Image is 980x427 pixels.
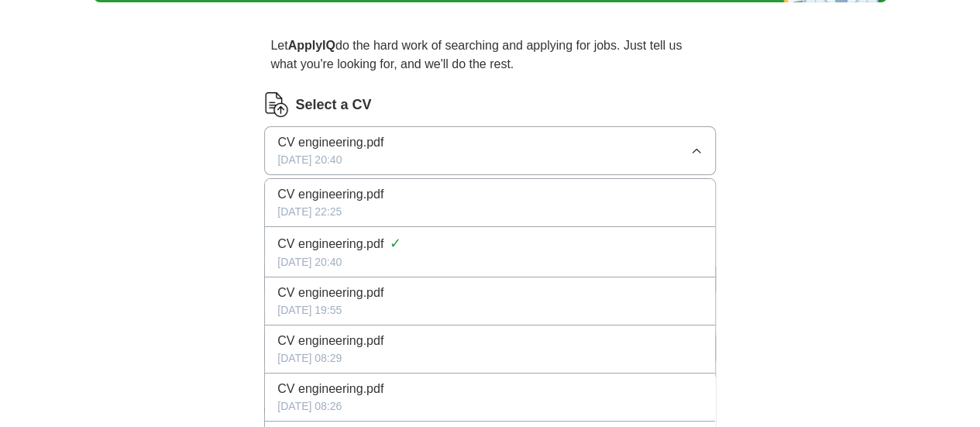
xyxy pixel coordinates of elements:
[277,398,702,415] div: [DATE] 08:26
[264,30,715,80] p: Let do the hard work of searching and applying for jobs. Just tell us what you're looking for, an...
[288,39,335,52] strong: ApplyIQ
[277,152,342,168] span: [DATE] 20:40
[277,235,383,253] span: CV engineering.pdf
[277,254,702,270] div: [DATE] 20:40
[277,350,702,367] div: [DATE] 08:29
[264,92,289,117] img: CV Icon
[390,233,401,254] span: ✓
[264,126,715,175] button: CV engineering.pdf[DATE] 20:40
[277,204,702,220] div: [DATE] 22:25
[277,380,383,398] span: CV engineering.pdf
[277,332,383,350] span: CV engineering.pdf
[277,133,383,152] span: CV engineering.pdf
[277,185,383,204] span: CV engineering.pdf
[295,95,371,115] label: Select a CV
[277,284,383,302] span: CV engineering.pdf
[277,302,702,319] div: [DATE] 19:55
